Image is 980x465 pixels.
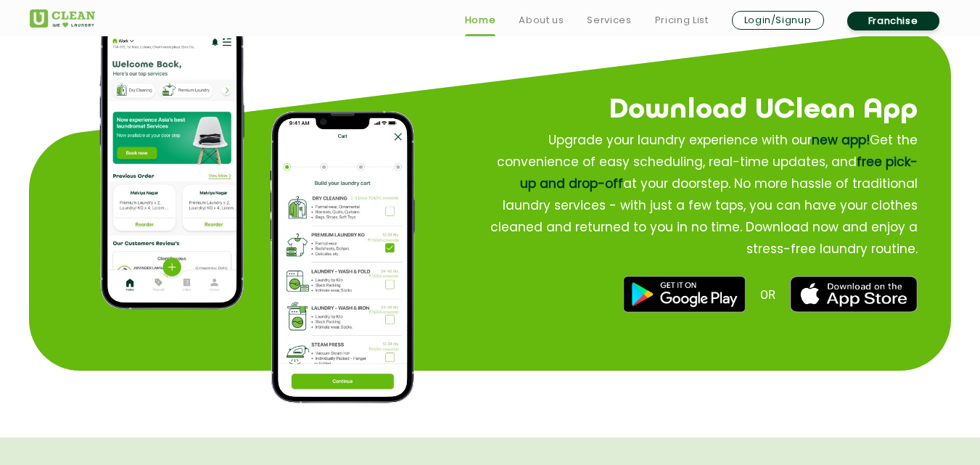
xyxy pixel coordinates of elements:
h2: Download UClean App [433,89,918,132]
img: app home page [99,16,244,310]
a: About us [519,12,564,29]
a: Franchise [847,12,939,30]
a: Services [587,12,631,29]
a: Pricing List [655,12,709,29]
img: UClean Laundry and Dry Cleaning [30,9,95,28]
img: best dry cleaners near me [623,276,745,313]
span: new app! [812,131,870,149]
a: Login/Signup [732,11,824,30]
img: process of how to place order on app [270,111,415,403]
a: Home [465,12,496,29]
img: best laundry near me [790,276,918,313]
span: OR [760,287,775,301]
p: Upgrade your laundry experience with our Get the convenience of easy scheduling, real-time update... [481,129,918,260]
